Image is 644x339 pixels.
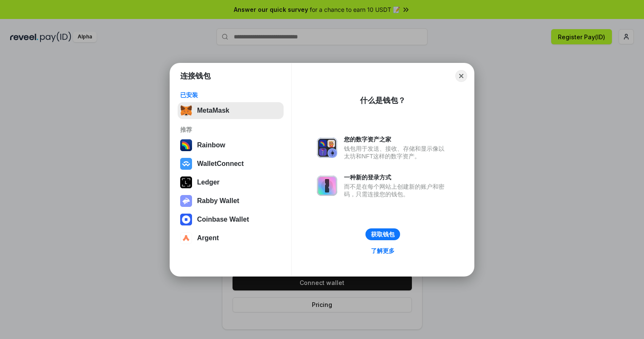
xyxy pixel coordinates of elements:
div: 已安装 [180,91,281,99]
button: WalletConnect [178,155,284,172]
button: Rabby Wallet [178,193,284,209]
button: Coinbase Wallet [178,211,284,228]
img: svg+xml,%3Csvg%20xmlns%3D%22http%3A%2F%2Fwww.w3.org%2F2000%2Fsvg%22%20fill%3D%22none%22%20viewBox... [317,176,337,196]
img: svg+xml,%3Csvg%20width%3D%2228%22%20height%3D%2228%22%20viewBox%3D%220%200%2028%2028%22%20fill%3D... [180,214,192,225]
img: svg+xml,%3Csvg%20xmlns%3D%22http%3A%2F%2Fwww.w3.org%2F2000%2Fsvg%22%20width%3D%2228%22%20height%3... [180,176,192,188]
div: 获取钱包 [371,231,395,238]
div: Coinbase Wallet [197,216,249,223]
div: Rainbow [197,141,225,149]
div: 而不是在每个网站上创建新的账户和密码，只需连接您的钱包。 [344,183,449,198]
h1: 连接钱包 [180,71,211,81]
a: 了解更多 [366,245,400,256]
div: Argent [197,234,219,242]
div: 一种新的登录方式 [344,174,449,181]
button: Rainbow [178,137,284,154]
img: svg+xml,%3Csvg%20xmlns%3D%22http%3A%2F%2Fwww.w3.org%2F2000%2Fsvg%22%20fill%3D%22none%22%20viewBox... [180,195,192,207]
button: Close [455,70,467,82]
button: Ledger [178,174,284,191]
button: MetaMask [178,102,284,119]
div: 什么是钱包？ [360,95,406,106]
button: Argent [178,230,284,247]
div: 推荐 [180,126,281,133]
img: svg+xml,%3Csvg%20width%3D%22120%22%20height%3D%22120%22%20viewBox%3D%220%200%20120%20120%22%20fil... [180,139,192,151]
button: 获取钱包 [365,228,400,240]
div: 了解更多 [371,247,395,255]
div: 钱包用于发送、接收、存储和显示像以太坊和NFT这样的数字资产。 [344,145,449,160]
img: svg+xml,%3Csvg%20fill%3D%22none%22%20height%3D%2233%22%20viewBox%3D%220%200%2035%2033%22%20width%... [180,105,192,117]
div: MetaMask [197,107,229,114]
img: svg+xml,%3Csvg%20xmlns%3D%22http%3A%2F%2Fwww.w3.org%2F2000%2Fsvg%22%20fill%3D%22none%22%20viewBox... [317,138,337,158]
img: svg+xml,%3Csvg%20width%3D%2228%22%20height%3D%2228%22%20viewBox%3D%220%200%2028%2028%22%20fill%3D... [180,158,192,170]
div: Ledger [197,179,219,186]
img: svg+xml,%3Csvg%20width%3D%2228%22%20height%3D%2228%22%20viewBox%3D%220%200%2028%2028%22%20fill%3D... [180,232,192,244]
div: WalletConnect [197,160,244,168]
div: Rabby Wallet [197,197,239,205]
div: 您的数字资产之家 [344,136,449,143]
